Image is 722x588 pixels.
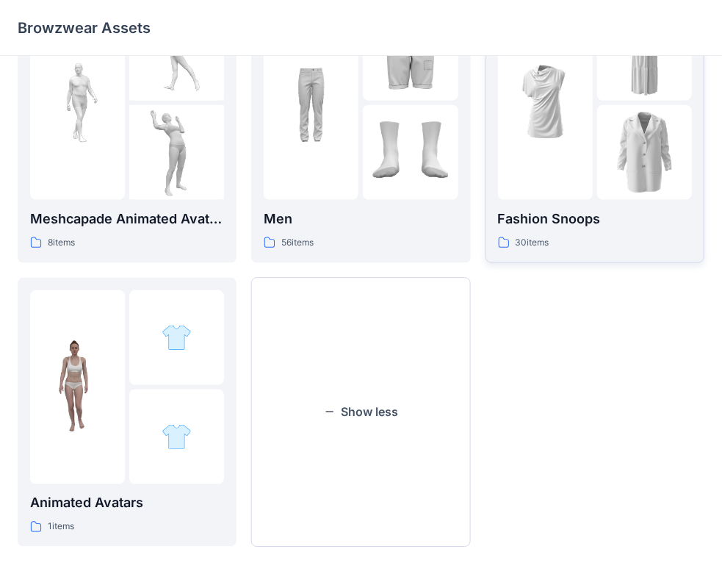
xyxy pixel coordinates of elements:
[30,209,224,229] p: Meshcapade Animated Avatars
[597,105,692,200] img: folder 3
[18,18,151,38] p: Browzwear Assets
[30,493,224,514] p: Animated Avatars
[363,105,458,200] img: folder 3
[281,235,314,251] p: 56 items
[129,105,224,200] img: folder 3
[30,340,125,434] img: folder 1
[18,278,237,548] a: folder 1folder 2folder 3Animated Avatars1items
[251,278,470,548] button: Show less
[48,235,75,251] p: 8 items
[30,55,125,150] img: folder 1
[162,422,192,452] img: folder 3
[48,520,74,535] p: 1 items
[516,235,549,251] p: 30 items
[264,209,458,229] p: Men
[264,55,358,150] img: folder 1
[498,55,593,150] img: folder 1
[162,323,192,353] img: folder 2
[498,209,692,229] p: Fashion Snoops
